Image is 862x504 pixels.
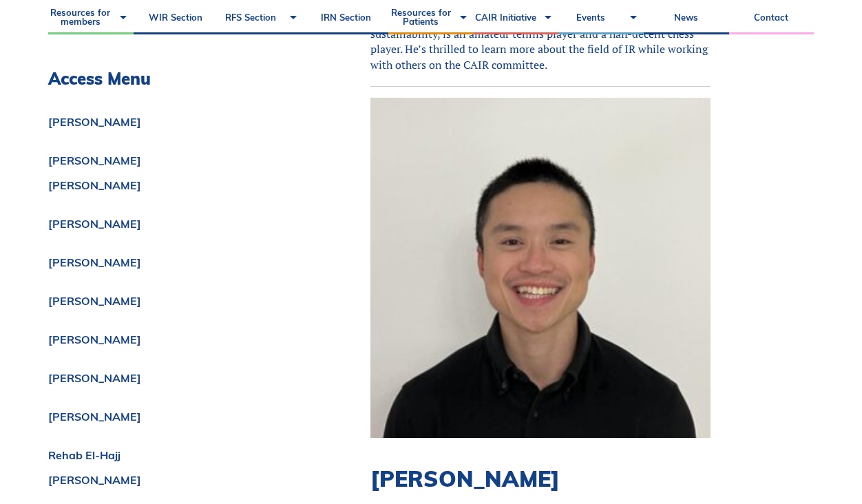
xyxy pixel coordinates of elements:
a: [PERSON_NAME] [48,411,302,422]
h3: Access Menu [48,69,302,89]
a: [PERSON_NAME] [48,372,302,384]
a: [PERSON_NAME] [48,218,302,229]
a: [PERSON_NAME] [48,116,302,127]
a: [PERSON_NAME] [48,257,302,268]
a: [PERSON_NAME] [48,155,302,166]
a: Rehab El-Hajj [48,450,302,461]
a: [PERSON_NAME] [48,180,302,191]
h2: [PERSON_NAME] [370,465,711,492]
a: [PERSON_NAME] [48,474,302,485]
a: [PERSON_NAME] [48,334,302,345]
a: [PERSON_NAME] [48,295,302,306]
